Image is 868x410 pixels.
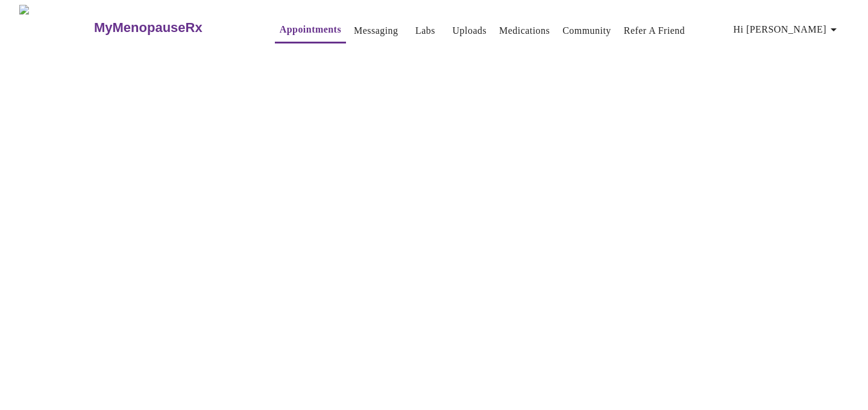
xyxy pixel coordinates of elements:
[406,19,445,43] button: Labs
[94,20,203,36] h3: MyMenopauseRx
[558,19,616,43] button: Community
[415,22,435,39] a: Labs
[354,22,398,39] a: Messaging
[275,18,346,43] button: Appointments
[448,19,492,43] button: Uploads
[499,22,550,39] a: Medications
[349,19,403,43] button: Messaging
[734,21,841,38] span: Hi [PERSON_NAME]
[453,22,487,39] a: Uploads
[729,18,846,42] button: Hi [PERSON_NAME]
[624,22,685,39] a: Refer a Friend
[92,7,250,49] a: MyMenopauseRx
[494,19,555,43] button: Medications
[280,21,341,38] a: Appointments
[562,22,611,39] a: Community
[619,19,690,43] button: Refer a Friend
[19,5,92,50] img: MyMenopauseRx Logo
